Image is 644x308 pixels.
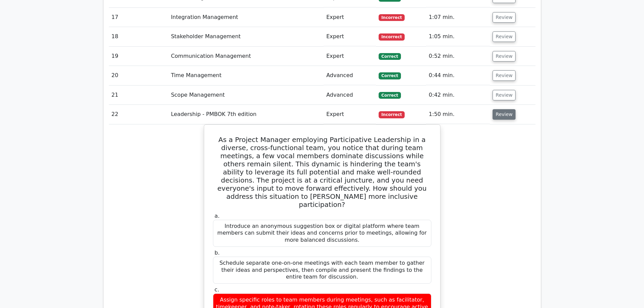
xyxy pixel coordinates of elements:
td: Advanced [324,86,376,105]
h5: As a Project Manager employing Participative Leadership in a diverse, cross-functional team, you ... [212,136,432,209]
span: Incorrect [379,33,405,40]
div: Schedule separate one-on-one meetings with each team member to gather their ideas and perspective... [213,257,431,284]
span: Correct [379,53,401,60]
button: Review [493,31,516,42]
span: c. [215,286,219,293]
td: 19 [109,47,168,66]
span: Incorrect [379,111,405,118]
div: Introduce an anonymous suggestion box or digital platform where team members can submit their ide... [213,220,431,247]
td: Expert [324,8,376,27]
td: 1:07 min. [426,8,490,27]
button: Review [493,90,516,100]
button: Review [493,70,516,81]
span: b. [215,250,220,256]
td: Integration Management [168,8,324,27]
td: 0:52 min. [426,47,490,66]
td: Stakeholder Management [168,27,324,46]
td: 1:05 min. [426,27,490,46]
td: Scope Management [168,86,324,105]
td: Leadership - PMBOK 7th edition [168,105,324,124]
span: a. [215,213,220,219]
td: Expert [324,47,376,66]
td: 21 [109,86,168,105]
button: Review [493,51,516,62]
td: 18 [109,27,168,46]
td: 20 [109,66,168,85]
span: Correct [379,72,401,79]
td: 17 [109,8,168,27]
td: Time Management [168,66,324,85]
button: Review [493,109,516,120]
td: Communication Management [168,47,324,66]
td: Advanced [324,66,376,85]
span: Incorrect [379,14,405,21]
td: Expert [324,27,376,46]
td: Expert [324,105,376,124]
td: 0:44 min. [426,66,490,85]
td: 1:50 min. [426,105,490,124]
td: 22 [109,105,168,124]
button: Review [493,12,516,23]
td: 0:42 min. [426,86,490,105]
span: Correct [379,92,401,99]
